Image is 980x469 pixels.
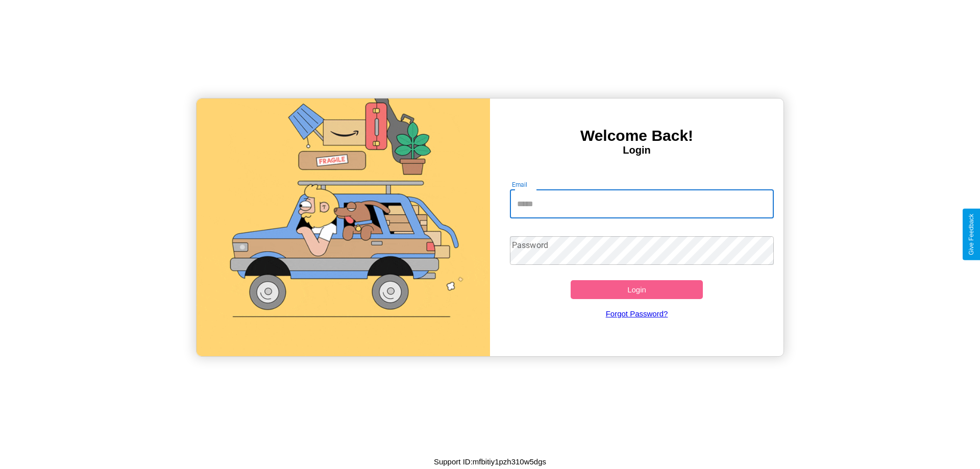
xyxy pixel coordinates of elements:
[512,180,528,189] label: Email
[490,144,783,156] h4: Login
[505,299,769,328] a: Forgot Password?
[434,455,546,468] p: Support ID: mfbitiy1pzh310w5dgs
[490,127,783,144] h3: Welcome Back!
[968,214,975,255] div: Give Feedback
[571,280,703,299] button: Login
[197,98,490,356] img: gif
